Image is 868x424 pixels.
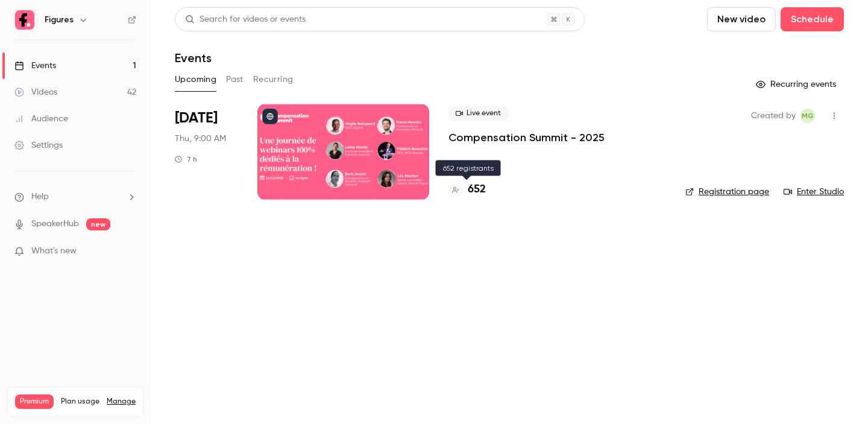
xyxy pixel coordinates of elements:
[14,191,136,203] li: help-dropdown-opener
[468,182,486,198] h4: 652
[15,394,54,409] span: Premium
[15,10,34,30] img: Figures
[31,245,77,258] span: What's new
[750,75,844,94] button: Recurring events
[175,70,216,89] button: Upcoming
[448,106,508,121] span: Live event
[751,109,796,123] span: Created by
[781,7,844,31] button: Schedule
[14,60,56,72] div: Events
[185,13,306,26] div: Search for videos or events
[707,7,776,31] button: New video
[253,70,294,89] button: Recurring
[86,218,110,230] span: new
[45,14,74,26] h6: Figures
[175,154,197,164] div: 7 h
[31,218,79,230] a: SpeakerHub
[448,182,486,198] a: 652
[14,139,63,151] div: Settings
[175,104,238,200] div: Oct 16 Thu, 9:00 AM (Europe/Paris)
[802,109,814,123] span: MG
[175,51,212,65] h1: Events
[685,186,769,198] a: Registration page
[107,397,136,407] a: Manage
[175,109,218,128] span: [DATE]
[14,86,57,98] div: Videos
[122,246,136,257] iframe: Noticeable Trigger
[784,186,844,198] a: Enter Studio
[61,397,99,407] span: Plan usage
[448,130,605,145] a: Compensation Summit - 2025
[175,133,226,145] span: Thu, 9:00 AM
[226,70,244,89] button: Past
[31,191,49,203] span: Help
[800,109,815,123] span: Mégane Gateau
[14,113,68,125] div: Audience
